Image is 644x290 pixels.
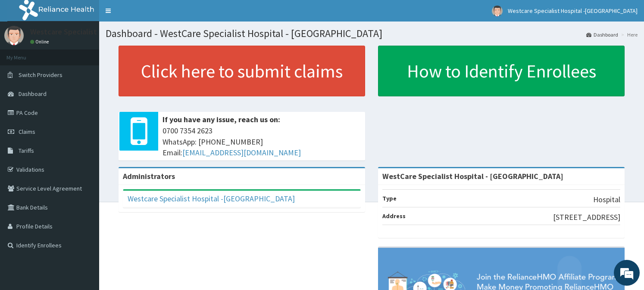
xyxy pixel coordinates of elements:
[619,31,638,38] li: Here
[128,194,295,204] a: Westcare Specialist Hospital -[GEOGRAPHIC_DATA]
[30,28,203,36] p: Westcare Specialist Hospital -[GEOGRAPHIC_DATA]
[19,147,34,154] span: Tariffs
[553,212,620,223] p: [STREET_ADDRESS]
[492,6,503,16] img: User Image
[119,46,365,96] a: Click here to submit claims
[378,46,625,96] a: How to Identify Enrollees
[382,194,397,202] b: Type
[106,28,638,39] h1: Dashboard - WestCare Specialist Hospital - [GEOGRAPHIC_DATA]
[182,148,301,157] a: [EMAIL_ADDRESS][DOMAIN_NAME]
[593,194,620,205] p: Hospital
[19,128,35,136] span: Claims
[4,26,24,45] img: User Image
[19,90,47,98] span: Dashboard
[586,31,618,38] a: Dashboard
[163,125,361,158] span: 0700 7354 2623 WhatsApp: [PHONE_NUMBER] Email:
[123,171,175,181] b: Administrators
[508,7,638,15] span: Westcare Specialist Hospital -[GEOGRAPHIC_DATA]
[382,212,406,220] b: Address
[163,114,280,124] b: If you have any issue, reach us on:
[30,39,51,45] a: Online
[382,171,563,181] strong: WestCare Specialist Hospital - [GEOGRAPHIC_DATA]
[19,71,63,79] span: Switch Providers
